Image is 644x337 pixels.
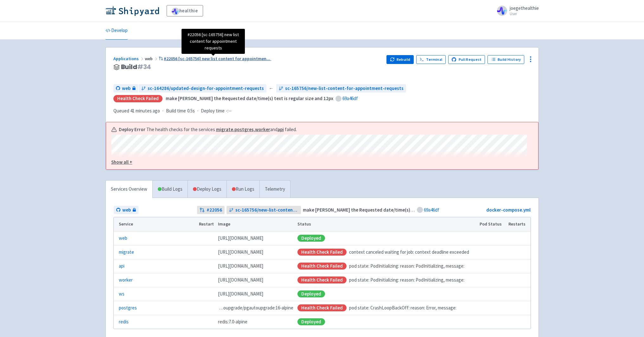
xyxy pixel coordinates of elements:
div: Deployed [297,235,325,242]
a: #22056 [sc-165756] new list content for appointmen... [159,56,271,61]
th: Pod Status [477,217,506,231]
a: web [119,235,127,242]
a: Telemetry [259,181,290,198]
div: pod state: PodInitializing: reason: PodInitializing, message: [297,263,475,270]
a: Services Overview [106,181,152,198]
th: Service [114,217,197,231]
a: redis [119,318,129,326]
span: sc-165756/new-list-content-for-appointment-requests [285,85,404,92]
span: ← [269,85,274,92]
span: pgautoupgrade/pgautoupgrade:16-alpine [218,304,293,312]
div: Health check failed [297,277,347,283]
span: joegethealthie [510,5,539,11]
a: docker-compose.yml [486,207,531,213]
img: Shipyard logo [105,6,159,16]
div: context canceled waiting for job: context deadline exceeded [297,249,475,256]
a: ws [119,290,124,298]
span: Build time [166,107,186,115]
a: Terminal [416,55,446,64]
a: Develop [105,22,128,40]
u: Show all + [111,159,132,165]
th: Restart [197,217,216,231]
div: pod state: PodInitializing: reason: PodInitializing, message: [297,277,475,284]
strong: make [PERSON_NAME] the Requested date/time(s) text is regular size and 12px [303,207,470,213]
strong: make [PERSON_NAME] the Requested date/time(s) text is regular size and 12px [166,95,333,101]
a: sc-164286/updated-design-for-appointment-requests [139,84,266,93]
a: migrate [216,126,233,132]
span: Build [121,63,151,71]
a: Run Logs [226,181,259,198]
a: sc-165756/new-list-content-for-appointment-requests [276,84,406,93]
span: 0.5s [187,107,195,115]
th: Image [216,217,295,231]
a: Applications [113,56,145,61]
span: # 34 [137,62,151,71]
a: api [277,126,284,132]
span: -:-- [226,107,232,115]
a: 69a46df [342,95,358,101]
a: healthie [167,5,203,16]
a: #22056 [197,206,225,214]
th: Restarts [506,217,530,231]
div: Deployed [297,290,325,297]
a: Deploy Logs [188,181,226,198]
span: Queued [113,108,160,114]
a: web [113,84,138,93]
a: Pull Request [448,55,485,64]
time: 41 minutes ago [130,108,160,114]
span: Deploy time [201,107,225,115]
a: Build History [488,55,524,64]
a: postgres [234,126,254,132]
span: #22056 [sc-165756] new list content for appointmen ... [164,56,270,61]
span: [DOMAIN_NAME][URL] [218,249,263,256]
span: [DOMAIN_NAME][URL] [218,290,263,298]
b: Deploy Error [119,126,145,133]
a: web [114,206,138,214]
a: 69a46df [424,207,439,213]
a: postgres [119,304,137,312]
button: Rebuild [386,55,414,64]
th: Status [295,217,477,231]
span: redis:7.0-alpine [218,318,247,326]
span: web [122,207,131,214]
div: pod state: CrashLoopBackOff: reason: Error, message: [297,304,475,312]
a: migrate [119,249,134,256]
span: The health checks for the services , , and failed. [146,126,298,133]
div: Health check failed [297,304,347,311]
span: [DOMAIN_NAME][URL] [218,263,263,270]
span: web [145,56,159,61]
button: Show all + [111,159,527,166]
div: · · [113,107,235,115]
span: [DOMAIN_NAME][URL] [218,277,263,284]
strong: # 22056 [207,207,222,214]
a: sc-165756/new-list-content-for-appointment-requests [226,206,301,214]
div: Deployed [297,318,325,325]
span: sc-164286/updated-design-for-appointment-requests [148,85,264,92]
a: worker [119,277,133,284]
span: sc-165756/new-list-content-for-appointment-requests [235,207,298,214]
a: joegethealthie User [493,6,539,16]
small: User [510,12,539,16]
a: worker [255,126,270,132]
a: api [119,263,124,270]
div: Health check failed [297,249,347,256]
a: Build Logs [153,181,188,198]
div: Health check failed [297,263,347,270]
div: Health check failed [113,95,163,102]
span: web [122,85,131,92]
span: [DOMAIN_NAME][URL] [218,235,263,242]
